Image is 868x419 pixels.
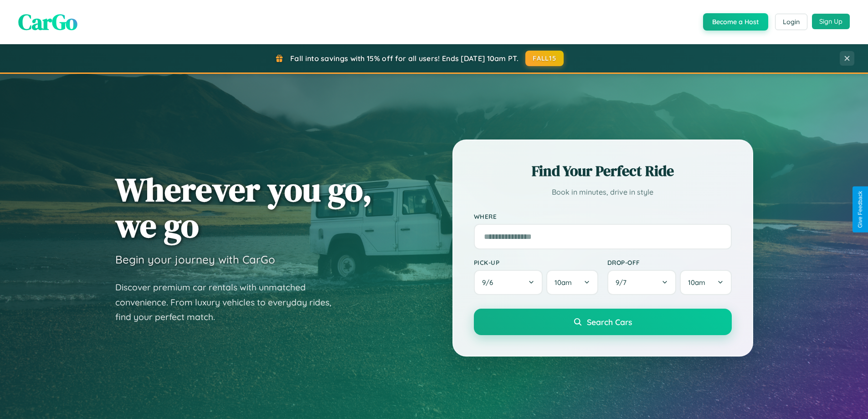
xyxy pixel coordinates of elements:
label: Where [474,212,732,220]
span: 10am [688,278,705,287]
button: 9/7 [607,270,677,295]
h2: Find Your Perfect Ride [474,161,732,181]
button: Search Cars [474,309,732,335]
button: 10am [546,270,598,295]
span: Fall into savings with 15% off for all users! Ends [DATE] 10am PT. [290,54,519,63]
label: Pick-up [474,259,598,266]
button: Sign Up [812,14,850,29]
button: FALL15 [525,51,564,66]
span: 9 / 6 [482,278,498,287]
button: Login [775,14,807,30]
span: 9 / 7 [616,278,631,287]
span: Search Cars [587,317,632,327]
button: 10am [680,270,731,295]
label: Drop-off [607,259,732,266]
button: 9/6 [474,270,543,295]
span: 10am [555,278,572,287]
p: Book in minutes, drive in style [474,186,732,199]
span: CarGo [18,7,77,37]
div: Give Feedback [857,191,863,228]
h1: Wherever you go, we go [115,171,372,243]
p: Discover premium car rentals with unmatched convenience. From luxury vehicles to everyday rides, ... [115,280,343,325]
button: Become a Host [703,13,768,31]
h3: Begin your journey with CarGo [115,253,275,266]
